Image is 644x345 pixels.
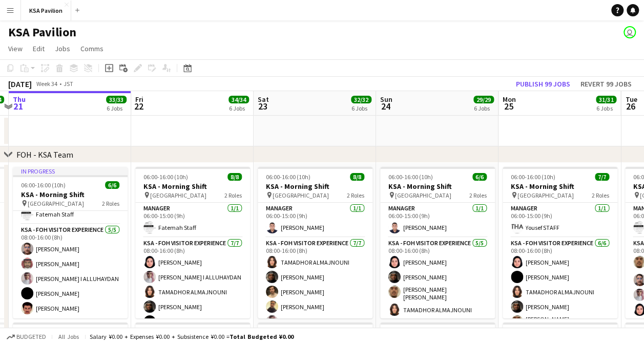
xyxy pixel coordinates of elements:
span: 06:00-16:00 (10h) [143,173,188,181]
span: 06:00-16:00 (10h) [388,173,433,181]
div: [DATE] [8,79,32,89]
span: 2 Roles [224,191,242,199]
app-card-role: Manager1/106:00-15:00 (9h)[PERSON_NAME] [380,203,495,238]
span: 22 [134,100,143,112]
span: 2 Roles [347,191,364,199]
span: 2 Roles [592,191,609,199]
span: 29/29 [473,96,494,103]
a: Jobs [51,42,74,55]
span: [GEOGRAPHIC_DATA] [273,191,329,199]
a: Comms [76,42,108,55]
div: Salary ¥0.00 + Expenses ¥0.00 + Subsistence ¥0.00 = [90,333,294,340]
span: Sat [258,95,269,104]
span: 33/33 [106,96,127,103]
app-job-card: In progress06:00-16:00 (10h)6/6KSA - Morning Shift [GEOGRAPHIC_DATA]2 RolesManager1/106:00-15:00 ... [13,167,128,318]
span: Mon [503,95,516,104]
app-card-role: Manager1/106:00-15:00 (9h)Yousef STAFF [503,203,617,238]
span: Tue [625,95,637,104]
h3: KSA - Morning Shift [135,182,250,191]
div: JST [64,80,73,88]
h1: KSA Pavilion [8,25,76,40]
h3: KSA - Morning Shift [380,182,495,191]
span: Week 34 [34,80,59,88]
app-card-role: Manager1/106:00-15:00 (9h)Fatemah Staff [135,203,250,238]
a: Edit [29,42,49,55]
div: 6 Jobs [596,104,616,112]
h3: KSA - Morning Shift [258,182,372,191]
span: 26 [624,100,637,112]
span: Budgeted [16,333,46,340]
span: 2 Roles [102,200,119,207]
h3: KSA - Morning Shift [503,182,617,191]
app-card-role: KSA - FOH Visitor Experience5/508:00-16:00 (8h)[PERSON_NAME][PERSON_NAME][PERSON_NAME] I ALLUHAYD... [13,224,128,318]
span: Total Budgeted ¥0.00 [230,333,294,340]
span: Fri [135,95,143,104]
app-user-avatar: Asami Saga [624,26,636,38]
app-card-role: Manager1/106:00-15:00 (9h)[PERSON_NAME] [258,203,372,238]
span: 32/32 [351,96,371,103]
div: FOH - KSA Team [16,149,73,160]
span: 06:00-16:00 (10h) [511,173,555,181]
span: 8/8 [227,173,242,181]
span: 6/6 [472,173,487,181]
div: 6 Jobs [474,104,493,112]
div: In progress [13,167,128,175]
h3: KSA - Morning Shift [13,190,128,199]
span: 23 [256,100,269,112]
span: All jobs [56,333,81,340]
app-job-card: 06:00-16:00 (10h)7/7KSA - Morning Shift [GEOGRAPHIC_DATA]2 RolesManager1/106:00-15:00 (9h)Yousef ... [503,167,617,318]
span: 8/8 [350,173,364,181]
span: 06:00-16:00 (10h) [266,173,310,181]
div: 6 Jobs [351,104,371,112]
span: Jobs [55,44,70,53]
app-job-card: 06:00-16:00 (10h)8/8KSA - Morning Shift [GEOGRAPHIC_DATA]2 RolesManager1/106:00-15:00 (9h)Fatemah... [135,167,250,318]
span: [GEOGRAPHIC_DATA] [28,200,84,207]
button: KSA Pavilion [21,1,71,20]
button: Revert 99 jobs [576,77,636,91]
span: 21 [11,100,26,112]
span: 6/6 [105,181,119,189]
app-job-card: 06:00-16:00 (10h)6/6KSA - Morning Shift [GEOGRAPHIC_DATA]2 RolesManager1/106:00-15:00 (9h)[PERSON... [380,167,495,318]
div: 6 Jobs [229,104,248,112]
span: 34/34 [228,96,249,103]
span: View [8,44,23,53]
app-card-role: KSA - FOH Visitor Experience5/508:00-16:00 (8h)[PERSON_NAME][PERSON_NAME][PERSON_NAME] [PERSON_NA... [380,238,495,335]
div: 6 Jobs [107,104,126,112]
button: Publish 99 jobs [512,77,574,91]
button: Budgeted [5,331,48,342]
span: [GEOGRAPHIC_DATA] [517,191,574,199]
app-job-card: 06:00-16:00 (10h)8/8KSA - Morning Shift [GEOGRAPHIC_DATA]2 RolesManager1/106:00-15:00 (9h)[PERSON... [258,167,372,318]
span: 24 [379,100,392,112]
span: Edit [33,44,45,53]
span: 06:00-16:00 (10h) [21,181,66,189]
span: Sun [380,95,392,104]
span: 25 [501,100,516,112]
span: 2 Roles [469,191,487,199]
a: View [4,42,27,55]
span: 31/31 [596,96,616,103]
span: [GEOGRAPHIC_DATA] [395,191,451,199]
span: [GEOGRAPHIC_DATA] [150,191,206,199]
span: 7/7 [595,173,609,181]
span: Thu [13,95,26,104]
span: Comms [80,44,103,53]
